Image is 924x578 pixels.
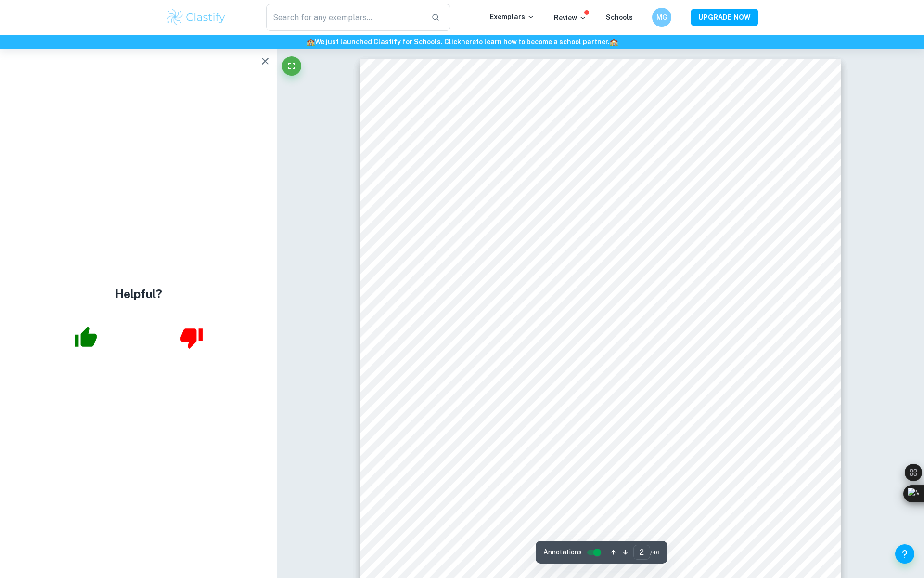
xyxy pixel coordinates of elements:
p: Review [554,13,587,23]
span: / 46 [650,548,660,557]
button: Fullscreen [282,56,301,76]
span: 🏫 [610,38,618,46]
h6: MG [656,12,667,23]
a: here [461,38,476,46]
p: Exemplars [490,12,535,22]
h6: We just launched Clastify for Schools. Click to learn how to become a school partner. [2,37,922,47]
h4: Helpful? [115,285,162,302]
button: MG [652,8,671,27]
button: UPGRADE NOW [691,9,758,26]
input: Search for any exemplars... [266,4,423,31]
span: Annotations [543,547,582,557]
img: Clastify logo [166,8,227,27]
span: 🏫 [307,38,315,46]
button: Help and Feedback [895,544,914,564]
a: Schools [606,13,633,21]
